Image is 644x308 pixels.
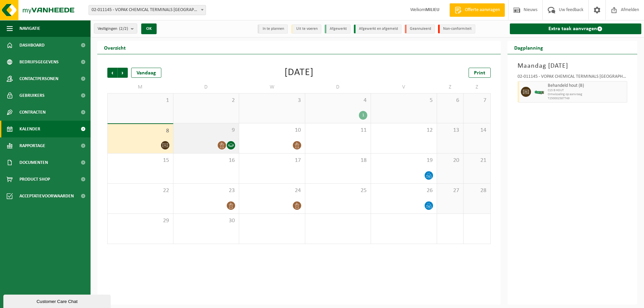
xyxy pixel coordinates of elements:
[97,41,132,54] h2: Overzicht
[325,24,351,34] li: Afgewerkt
[19,54,59,70] span: Bedrijfsgegevens
[243,157,302,164] span: 17
[467,127,487,134] span: 14
[243,187,302,194] span: 24
[239,81,305,93] td: W
[374,187,433,194] span: 26
[19,37,45,54] span: Dashboard
[510,23,642,34] a: Extra taak aanvragen
[374,127,433,134] span: 12
[425,7,439,12] strong: MILIEU
[19,137,45,154] span: Rapportage
[291,24,321,34] li: Uit te voeren
[438,24,475,34] li: Non-conformiteit
[437,81,464,93] td: Z
[177,157,236,164] span: 16
[548,83,626,88] span: Behandeld hout (B)
[19,87,45,104] span: Gebruikers
[173,81,239,93] td: D
[111,217,170,225] span: 29
[177,97,236,104] span: 2
[507,41,550,54] h2: Dagplanning
[243,97,302,104] span: 3
[548,93,626,97] span: Omwisseling op aanvraag
[111,127,170,135] span: 8
[474,70,485,76] span: Print
[131,68,161,78] div: Vandaag
[98,24,128,34] span: Vestigingen
[467,97,487,104] span: 7
[374,97,433,104] span: 5
[440,187,460,194] span: 27
[309,127,368,134] span: 11
[464,81,490,93] td: Z
[305,81,371,93] td: D
[94,23,137,34] button: Vestigingen(2/2)
[89,5,206,15] span: 02-011145 - VOPAK CHEMICAL TERMINALS BELGIUM ACS - ANTWERPEN
[19,104,46,121] span: Contracten
[309,187,368,194] span: 25
[467,187,487,194] span: 28
[518,74,628,81] div: 02-011145 - VOPAK CHEMICAL TERMINALS [GEOGRAPHIC_DATA] ACS - [GEOGRAPHIC_DATA]
[107,68,117,78] span: Vorige
[177,187,236,194] span: 23
[548,88,626,93] span: C15 B HOUT
[440,157,460,164] span: 20
[19,20,40,37] span: Navigatie
[518,61,628,71] h3: Maandag [DATE]
[371,81,437,93] td: V
[177,127,236,134] span: 9
[119,26,128,31] count: (2/2)
[374,157,433,164] span: 19
[111,157,170,164] span: 15
[354,24,401,34] li: Afgewerkt en afgemeld
[284,68,314,78] div: [DATE]
[440,97,460,104] span: 6
[3,293,112,308] iframe: chat widget
[19,154,48,171] span: Documenten
[405,24,435,34] li: Geannuleerd
[111,97,170,104] span: 1
[89,5,206,15] span: 02-011145 - VOPAK CHEMICAL TERMINALS BELGIUM ACS - ANTWERPEN
[118,68,128,78] span: Volgende
[449,3,505,17] a: Offerte aanvragen
[107,81,173,93] td: M
[467,157,487,164] span: 21
[19,188,74,204] span: Acceptatievoorwaarden
[548,97,626,101] span: T250002587749
[309,157,368,164] span: 18
[463,7,501,13] span: Offerte aanvragen
[469,68,491,78] a: Print
[177,217,236,225] span: 30
[111,187,170,194] span: 22
[19,70,58,87] span: Contactpersonen
[19,171,50,188] span: Product Shop
[309,97,368,104] span: 4
[19,121,40,137] span: Kalender
[440,127,460,134] span: 13
[258,24,288,34] li: In te plannen
[359,111,367,120] div: 1
[534,89,544,95] img: HK-XC-15-GN-00
[141,23,157,34] button: OK
[243,127,302,134] span: 10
